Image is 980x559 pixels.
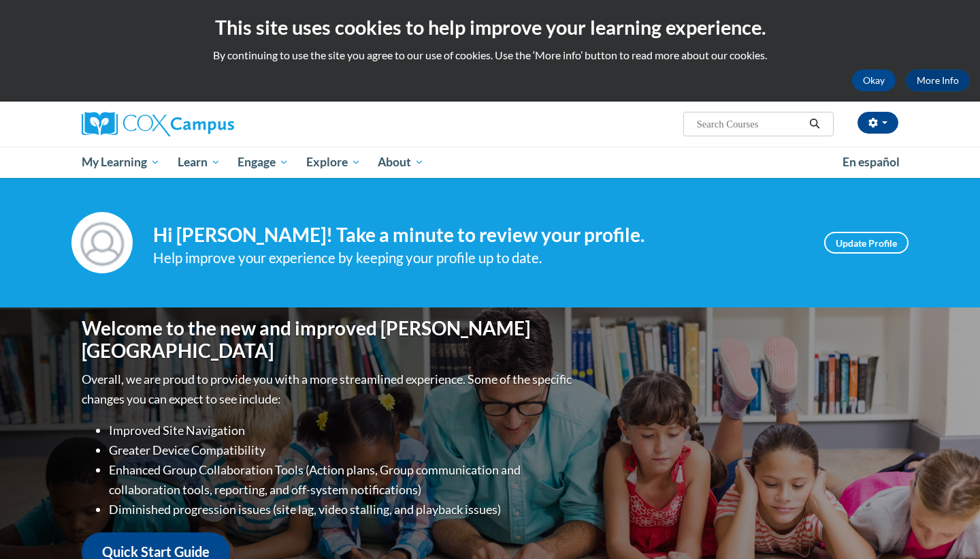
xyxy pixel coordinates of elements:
[82,112,234,136] img: Cox Campus
[370,147,434,178] a: About
[857,112,898,134] button: Account Settings
[82,369,575,409] p: Overall, we are proud to provide you with a more streamlined experience. Some of the specific cha...
[153,247,804,269] div: Help improve your experience by keeping your profile up to date.
[61,147,919,178] div: Main menu
[229,147,297,178] a: Engage
[843,155,900,169] span: En español
[178,154,220,170] span: Learn
[153,224,804,247] h4: Hi [PERSON_NAME]! Take a minute to review your profile.
[378,154,424,170] span: About
[10,14,970,41] h2: This site uses cookies to help improve your learning experience.
[82,317,575,363] h1: Welcome to the new and improved [PERSON_NAME][GEOGRAPHIC_DATA]
[696,116,804,132] input: Search Courses
[109,460,575,500] li: Enhanced Group Collaboration Tools (Action plans, Group communication and collaboration tools, re...
[906,70,970,91] a: More Info
[834,148,909,177] a: En español
[297,147,370,178] a: Explore
[109,440,575,460] li: Greater Device Compatibility
[109,500,575,519] li: Diminished progression issues (site lag, video stalling, and playback issues)
[238,154,289,170] span: Engage
[824,232,909,254] a: Update Profile
[71,212,133,273] img: Profile Image
[109,421,575,440] li: Improved Site Navigation
[852,70,896,91] button: Okay
[82,112,340,136] a: Cox Campus
[10,48,970,63] p: By continuing to use the site you agree to our use of cookies. Use the ‘More info’ button to read...
[804,116,825,132] button: Search
[73,147,169,178] a: My Learning
[82,154,160,170] span: My Learning
[306,154,361,170] span: Explore
[169,147,229,178] a: Learn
